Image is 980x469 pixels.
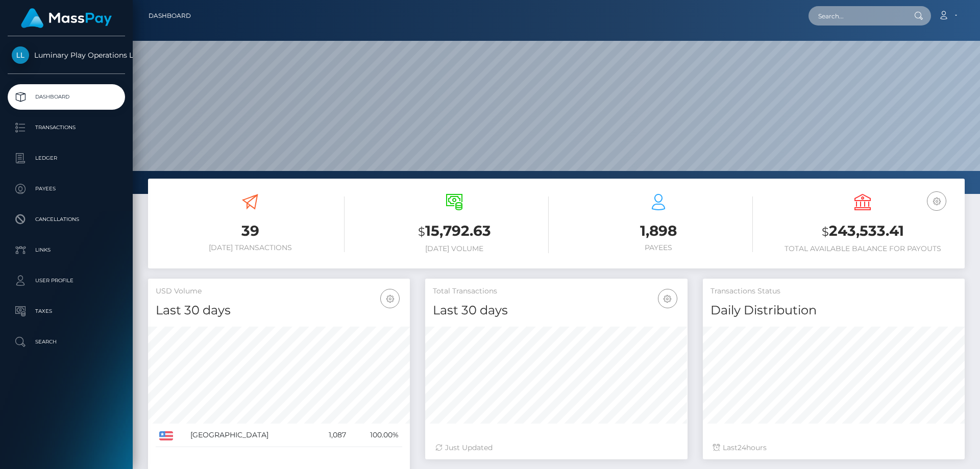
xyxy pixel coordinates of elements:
a: Cancellations [8,207,125,232]
h3: 1,898 [564,221,753,241]
h4: Last 30 days [156,302,402,319]
a: Links [8,237,125,263]
a: Dashboard [8,84,125,110]
img: Luminary Play Operations Limited [12,46,29,64]
td: 1,087 [313,424,349,447]
span: 24 [738,443,746,452]
h6: [DATE] Transactions [156,243,345,252]
a: User Profile [8,268,125,293]
a: Ledger [8,145,125,171]
a: Transactions [8,115,125,140]
div: Just Updated [435,442,677,453]
small: $ [822,225,829,239]
h3: 243,533.41 [768,221,957,242]
p: Dashboard [12,89,121,105]
h4: Daily Distribution [710,302,957,319]
h5: Transactions Status [710,286,957,297]
h3: 39 [156,221,345,241]
h6: Total Available Balance for Payouts [768,244,957,253]
p: User Profile [12,273,121,288]
h6: [DATE] Volume [360,244,549,253]
p: Payees [12,181,121,196]
p: Cancellations [12,212,121,227]
input: Search... [808,6,904,26]
a: Taxes [8,299,125,324]
div: Last hours [713,442,954,453]
img: US.png [159,431,173,440]
span: Luminary Play Operations Limited [8,51,125,60]
a: Dashboard [149,5,191,27]
h5: USD Volume [156,286,402,297]
a: Payees [8,176,125,202]
h6: Payees [564,243,753,252]
td: [GEOGRAPHIC_DATA] [187,424,313,447]
p: Transactions [12,120,121,135]
p: Taxes [12,304,121,319]
a: Search [8,329,125,355]
small: $ [418,225,425,239]
p: Links [12,242,121,258]
h3: 15,792.63 [360,221,549,242]
p: Ledger [12,151,121,166]
img: MassPay Logo [21,8,112,28]
p: Search [12,334,121,350]
td: 100.00% [350,424,403,447]
h4: Last 30 days [433,302,679,319]
h5: Total Transactions [433,286,679,297]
